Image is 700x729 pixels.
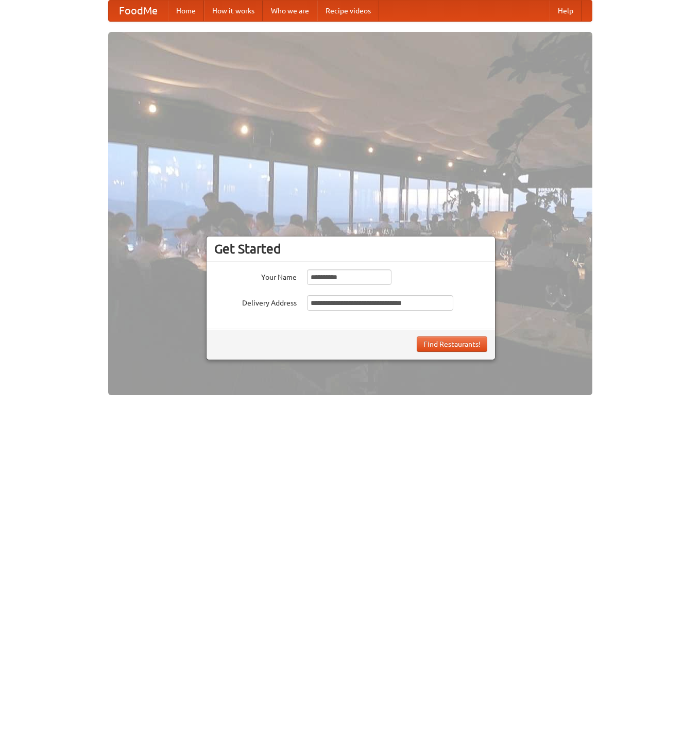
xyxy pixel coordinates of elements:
a: Help [550,1,582,21]
a: FoodMe [109,1,168,21]
h3: Get Started [214,241,487,257]
a: Home [168,1,204,21]
label: Delivery Address [214,295,297,308]
a: Who we are [263,1,317,21]
button: Find Restaurants! [417,336,487,352]
a: Recipe videos [317,1,379,21]
label: Your Name [214,269,297,282]
a: How it works [204,1,263,21]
